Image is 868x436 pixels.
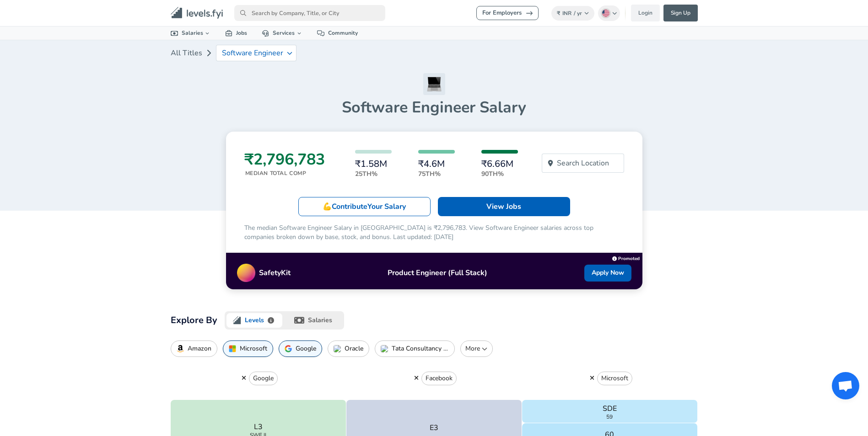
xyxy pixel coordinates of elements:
[222,49,283,57] p: Software Engineer
[229,345,236,352] img: MicrosoftIcon
[244,150,325,169] h3: ₹2,796,783
[663,5,698,21] a: Sign Up
[345,345,363,352] p: Oracle
[298,197,431,216] a: 💪ContributeYour Salary
[323,201,406,212] p: 💪 Contribute
[584,265,631,282] a: Apply Now
[522,400,698,423] button: SDE59
[291,267,584,278] p: Product Engineer (Full Stack)
[240,345,267,352] p: Microsoft
[832,372,859,399] div: Open chat
[426,374,453,383] p: Facebook
[418,159,455,169] h6: ₹4.6M
[557,10,560,17] span: ₹
[606,414,613,420] span: 59
[171,340,217,357] button: Amazon
[367,202,406,212] span: Your Salary
[171,98,698,117] h1: Software Engineer Salary
[310,27,365,40] a: Community
[253,374,274,383] p: Google
[171,44,202,62] a: All Titles
[177,345,184,352] img: AmazonIcon
[296,345,316,352] p: Google
[557,158,609,169] p: Search Location
[481,159,518,169] h6: ₹6.66M
[328,340,369,357] button: Oracle
[421,372,457,385] button: Facebook
[237,264,255,282] img: Promo Logo
[438,197,570,216] a: View Jobs
[423,73,445,95] img: Software Engineer Icon
[460,340,493,357] button: More
[430,422,438,433] p: E3
[551,6,595,21] button: ₹INR/ yr
[254,27,310,40] a: Services
[259,267,291,278] p: SafetyKit
[602,10,609,17] img: English (US)
[574,10,582,17] span: / yr
[355,169,392,179] p: 25th%
[188,345,211,352] p: Amazon
[597,372,632,385] button: Microsoft
[249,372,278,385] button: Google
[285,345,292,352] img: GoogleIcon
[481,169,518,179] p: 90th%
[418,169,455,179] p: 75th%
[355,159,392,169] h6: ₹1.58M
[631,5,660,21] a: Login
[603,403,617,414] p: SDE
[244,223,624,242] p: The median Software Engineer Salary in [GEOGRAPHIC_DATA] is ₹2,796,783. View Software Engineer sa...
[476,6,539,20] a: For Employers
[392,345,449,352] p: Tata Consultancy Services
[334,345,341,352] img: OracleIcon
[279,340,322,357] button: Google
[223,340,273,357] button: Microsoft
[234,5,385,21] input: Search by Company, Title, or City
[245,169,325,177] p: Median Total Comp
[375,340,455,357] button: Tata Consultancy Services
[381,345,388,352] img: Tata Consultancy ServicesIcon
[233,316,241,324] img: levels.fyi logo
[225,311,285,330] button: levels.fyi logoLevels
[486,201,521,212] p: View Jobs
[598,5,620,21] button: English (US)
[163,27,218,40] a: Salaries
[171,313,217,328] h2: Explore By
[284,311,344,330] button: salaries
[218,27,254,40] a: Jobs
[562,10,571,17] span: INR
[612,254,640,262] a: Promoted
[254,421,263,432] p: L3
[601,374,628,383] p: Microsoft
[464,344,489,353] p: More
[160,4,709,22] nav: primary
